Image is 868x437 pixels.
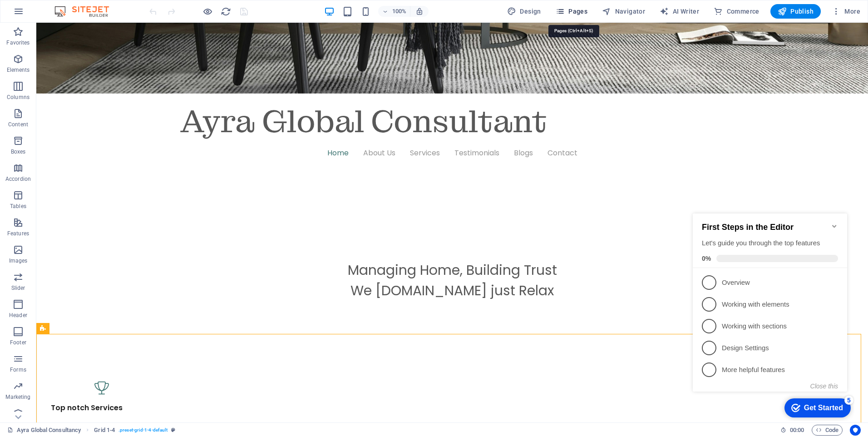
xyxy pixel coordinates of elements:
p: Design Settings [33,139,142,149]
div: Get Started 5 items remaining, 0% complete [95,194,162,213]
li: Overview [4,67,158,89]
div: Design (Ctrl+Alt+Y) [503,4,545,19]
p: Columns [7,94,30,101]
button: Publish [770,4,821,19]
p: Overview [33,74,142,83]
button: Commerce [710,4,763,19]
i: This element is a customizable preset [171,427,175,432]
p: Slider [11,284,25,292]
p: Marketing [5,393,30,401]
span: More [832,7,860,16]
p: Accordion [5,175,31,183]
h6: Session time [780,425,804,436]
span: Click to select. Double-click to edit [94,425,115,436]
button: Code [812,425,843,436]
span: Code [816,425,838,436]
span: 00 00 [790,425,804,436]
button: Navigator [598,4,649,19]
img: Editor Logo [52,6,120,17]
p: Working with sections [33,117,142,127]
button: Design [503,4,545,19]
h2: First Steps in the Editor [13,18,149,28]
span: Navigator [602,7,645,16]
p: Elements [7,66,30,74]
button: Click here to leave preview mode and continue editing [202,6,213,17]
p: Favorites [6,39,30,46]
div: 5 [155,191,164,200]
p: Features [7,230,29,237]
li: More helpful features [4,154,158,176]
p: Tables [10,203,26,210]
button: Pages [552,4,591,19]
button: More [828,4,864,19]
li: Working with sections [4,111,158,133]
span: : [796,427,798,433]
div: Let's guide you through the top features [13,34,149,44]
span: AI Writer [660,7,699,16]
h6: 100% [392,6,406,17]
span: Commerce [714,7,759,16]
span: 0% [13,50,27,58]
span: Pages [556,7,587,16]
button: Close this [121,178,149,185]
p: Header [9,312,27,319]
button: AI Writer [656,4,703,19]
p: Images [9,257,28,264]
i: Reload page [221,6,231,17]
div: Minimize checklist [142,18,149,25]
p: Footer [10,339,26,346]
p: Content [8,121,28,128]
nav: breadcrumb [94,425,175,436]
button: 100% [378,6,410,17]
p: Forms [10,366,26,373]
li: Working with elements [4,89,158,111]
span: Design [507,7,541,16]
p: Working with elements [33,95,142,105]
a: Click to cancel selection. Double-click to open Pages [7,425,81,436]
li: Design Settings [4,133,158,154]
button: reload [220,6,231,17]
button: Usercentrics [850,425,861,436]
div: Get Started [115,199,154,208]
p: Boxes [11,148,26,155]
i: On resize automatically adjust zoom level to fit chosen device. [415,7,424,15]
p: More helpful features [33,161,142,170]
span: . preset-grid-1-4-default [118,425,168,436]
span: Publish [778,7,814,16]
